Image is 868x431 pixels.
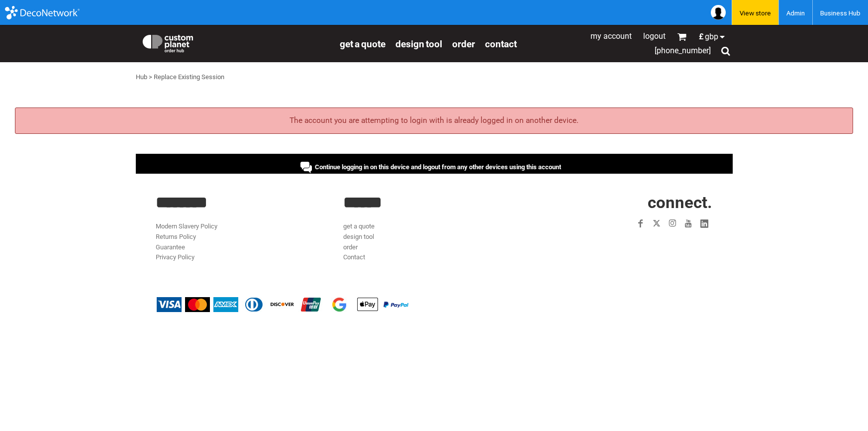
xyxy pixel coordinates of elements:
span: [PHONE_NUMBER] [655,46,711,55]
a: order [452,38,475,49]
a: Custom Planet [136,27,335,57]
a: Hub [136,73,147,81]
img: Discover [270,297,295,312]
img: PayPal [384,302,408,308]
span: Continue logging in on this device and logout from any other devices using this account [315,163,561,171]
a: Privacy Policy [156,253,194,261]
span: £ [699,33,705,41]
a: design tool [395,38,442,49]
a: order [343,243,358,251]
span: Contact [485,38,517,50]
a: get a quote [340,38,386,49]
img: American Express [213,297,238,312]
span: order [452,38,475,50]
span: GBP [705,33,718,41]
div: > [149,72,152,83]
a: Modern Slavery Policy [156,222,217,230]
span: get a quote [340,38,386,50]
a: My Account [590,31,632,41]
a: get a quote [343,222,375,230]
img: Google Pay [327,297,352,312]
img: Visa [157,297,182,312]
img: Diners Club [242,297,267,312]
img: Mastercard [185,297,210,312]
a: design tool [343,233,374,240]
a: Logout [643,31,666,41]
a: Contact [485,38,517,49]
div: The account you are attempting to login with is already logged in on another device. [15,108,853,134]
a: Guarantee [156,243,185,251]
h2: CONNECT. [531,194,712,211]
img: China UnionPay [298,297,323,312]
span: design tool [395,38,442,50]
a: Contact [343,253,365,261]
a: Returns Policy [156,233,196,240]
img: Custom Planet [141,32,195,52]
img: Apple Pay [355,297,380,312]
div: Replace Existing Session [154,72,224,83]
iframe: Customer reviews powered by Trustpilot [575,237,712,249]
